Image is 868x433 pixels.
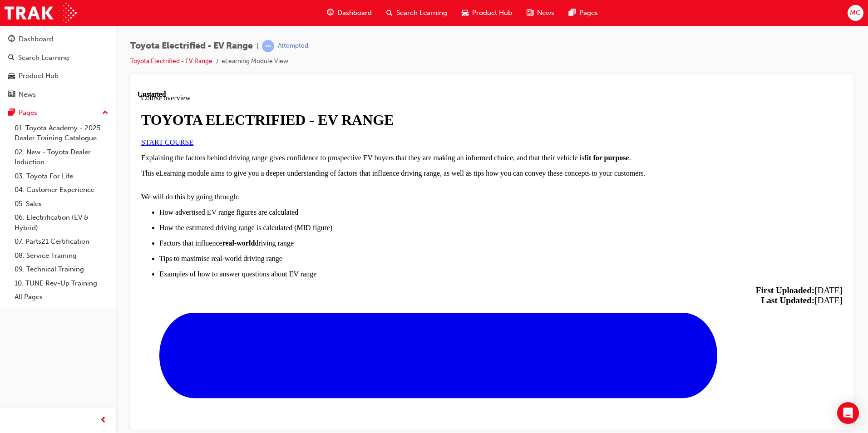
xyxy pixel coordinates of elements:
[5,3,77,23] img: Trak
[19,108,37,118] div: Pages
[4,79,705,87] p: This eLearning module aims to give you a deeper understanding of factors that influence driving r...
[22,118,705,126] p: How advertised EV range figures are calculated
[130,41,253,51] span: Toyota Electrified - EV Range
[4,64,705,72] p: Explaining the factors behind driving range gives confidence to prospective EV buyers that they a...
[19,34,53,44] div: Dashboard
[4,48,56,56] a: START COURSE
[11,249,112,263] a: 08. Service Training
[386,7,393,19] span: search-icon
[11,211,112,235] a: 06. Electrification (EV & Hybrid)
[22,149,705,157] p: Factors that influence driving range
[11,145,112,169] a: 02. New - Toyota Dealer Induction
[8,54,15,62] span: search-icon
[462,7,469,19] span: car-icon
[396,8,447,18] span: Search Learning
[11,169,112,183] a: 03. Toyota For Life
[569,7,576,19] span: pages-icon
[8,109,15,117] span: pages-icon
[4,21,705,38] h1: TOYOTA ELECTRIFIED - EV RANGE
[19,89,36,100] div: News
[4,29,112,104] button: DashboardSearch LearningProduct HubNews
[327,7,334,19] span: guage-icon
[4,4,53,11] span: Course overview
[4,94,705,111] p: We will do this by going through:
[8,91,15,99] span: news-icon
[537,8,554,18] span: News
[579,8,598,18] span: Pages
[337,8,372,18] span: Dashboard
[618,195,677,205] strong: First Uploaded:
[22,133,705,142] p: How the estimated driving range is calculated (MID figure)
[454,4,519,22] a: car-iconProduct Hub
[11,262,112,276] a: 09. Technical Training
[837,402,859,424] div: Open Intercom Messenger
[519,4,562,22] a: news-iconNews
[11,290,112,304] a: All Pages
[256,41,258,51] span: |
[18,53,69,63] div: Search Learning
[4,31,112,48] a: Dashboard
[22,164,705,172] p: Tips to maximise real-world driving range
[22,180,705,188] p: Examples of how to answer questions about EV range
[85,149,118,157] strong: real-world
[262,40,274,52] span: learningRecordVerb_ATTEMPT-icon
[562,4,605,22] a: pages-iconPages
[8,72,15,80] span: car-icon
[11,235,112,249] a: 07. Parts21 Certification
[4,104,112,121] button: Pages
[130,57,212,65] a: Toyota Electrified - EV Range
[278,42,308,50] div: Attempted
[320,4,379,22] a: guage-iconDashboard
[379,4,454,22] a: search-iconSearch Learning
[11,121,112,145] a: 01. Toyota Academy - 2025 Dealer Training Catalogue
[11,183,112,197] a: 04. Customer Experience
[848,5,863,21] button: MC
[19,71,59,81] div: Product Hub
[623,205,705,215] span: [DATE]
[4,68,112,84] a: Product Hub
[618,195,705,205] span: [DATE]
[4,49,112,66] a: Search Learning
[623,205,677,215] strong: Last Updated:
[102,107,108,119] span: up-icon
[527,7,533,19] span: news-icon
[4,86,112,103] a: News
[472,8,512,18] span: Product Hub
[850,8,861,18] span: MC
[11,276,112,290] a: 10. TUNE Rev-Up Training
[11,197,112,211] a: 05. Sales
[222,56,288,67] li: eLearning Module View
[100,415,107,426] span: prev-icon
[8,35,15,44] span: guage-icon
[447,64,491,71] strong: fit for purpose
